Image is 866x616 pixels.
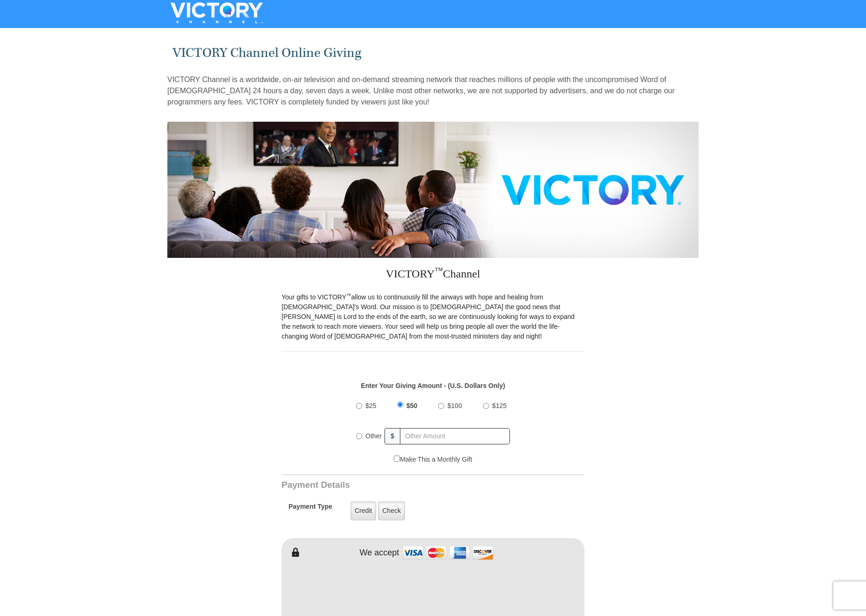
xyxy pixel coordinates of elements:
[400,428,510,444] input: Other Amount
[361,382,505,389] strong: Enter Your Giving Amount - (U.S. Dollars Only)
[360,548,399,558] h4: We accept
[289,503,332,515] h5: Payment Type
[394,456,400,462] input: Make This a Monthly Gift
[172,45,694,61] h1: VICTORY Channel Online Giving
[282,258,584,292] h3: VICTORY Channel
[346,292,351,298] sup: ™
[365,402,376,409] span: $25
[167,74,699,108] p: VICTORY Channel is a worldwide, on-air television and on-demand streaming network that reaches mi...
[351,501,376,520] label: Credit
[365,432,382,440] span: Other
[282,480,519,491] h3: Payment Details
[492,402,507,409] span: $125
[401,543,495,563] img: credit cards accepted
[158,2,275,23] img: VICTORYTHON - VICTORY Channel
[447,402,462,409] span: $100
[435,266,443,275] sup: ™
[282,292,584,341] p: Your gifts to VICTORY allow us to continuously fill the airways with hope and healing from [DEMOG...
[394,455,472,464] label: Make This a Monthly Gift
[378,501,405,520] label: Check
[406,402,417,409] span: $50
[385,428,400,444] span: $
